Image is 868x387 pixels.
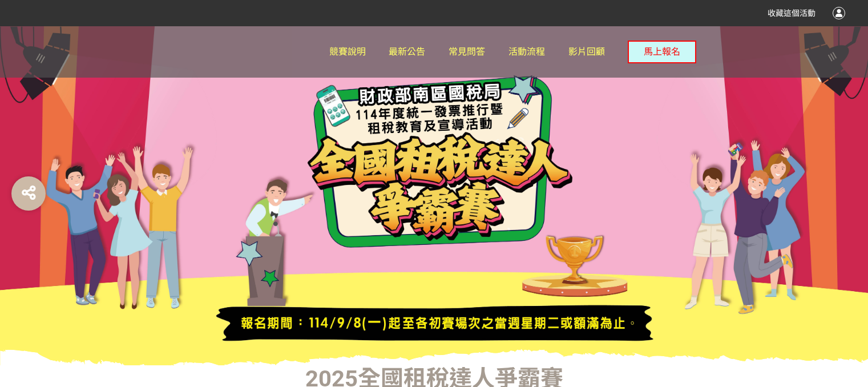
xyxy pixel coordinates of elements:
[389,26,425,78] a: 最新公告
[449,26,485,78] a: 常見問答
[449,46,485,57] span: 常見問答
[329,26,366,78] a: 競賽說明
[568,46,605,57] span: 影片回顧
[389,46,425,57] span: 最新公告
[508,46,545,57] span: 活動流程
[508,26,545,78] a: 活動流程
[329,46,366,57] span: 競賽說明
[628,41,696,63] button: 馬上報名
[644,46,680,57] span: 馬上報名
[768,9,815,18] span: 收藏這個活動
[568,26,605,78] a: 影片回顧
